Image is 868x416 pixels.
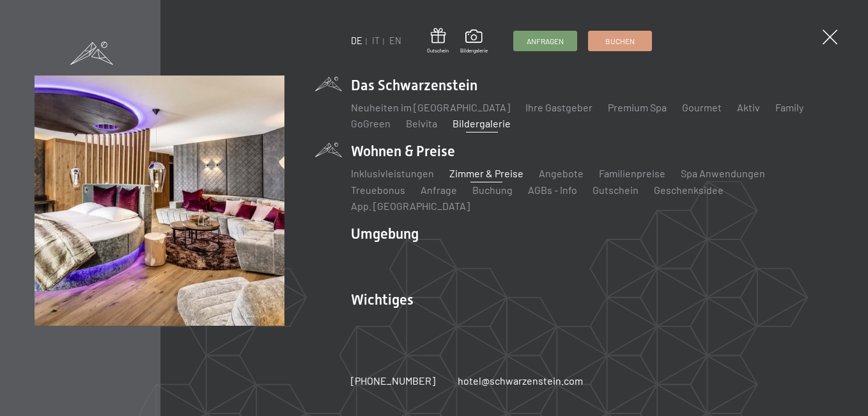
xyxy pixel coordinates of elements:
a: AGBs - Info [528,184,577,196]
a: Gourmet [682,101,722,113]
a: Anfrage [421,184,457,196]
a: Bildergalerie [453,117,511,129]
a: Gutschein [593,184,639,196]
a: Angebote [539,167,584,179]
a: [PHONE_NUMBER] [351,374,435,388]
span: Bildergalerie [460,47,488,54]
a: Geschenksidee [654,184,724,196]
span: Buchen [605,36,635,47]
a: Buchung [472,184,513,196]
a: IT [372,35,380,46]
a: Bildergalerie [460,29,488,54]
a: Familienpreise [599,167,665,179]
a: Anfragen [514,31,577,51]
a: Inklusivleistungen [351,167,434,179]
a: EN [389,35,401,46]
a: Family [775,101,803,113]
a: Belvita [406,117,437,129]
a: Aktiv [737,101,760,113]
a: Spa Anwendungen [681,167,765,179]
a: Premium Spa [608,101,667,113]
a: Treuebonus [351,184,405,196]
a: Zimmer & Preise [449,167,523,179]
a: Neuheiten im [GEOGRAPHIC_DATA] [351,101,510,113]
span: [PHONE_NUMBER] [351,374,435,387]
a: App. [GEOGRAPHIC_DATA] [351,200,470,212]
a: Buchen [589,31,651,51]
a: hotel@schwarzenstein.com [458,374,583,388]
span: Anfragen [527,36,564,47]
a: Gutschein [427,28,449,54]
a: DE [351,35,362,46]
a: GoGreen [351,117,391,129]
a: Ihre Gastgeber [525,101,593,113]
span: Gutschein [427,47,449,54]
